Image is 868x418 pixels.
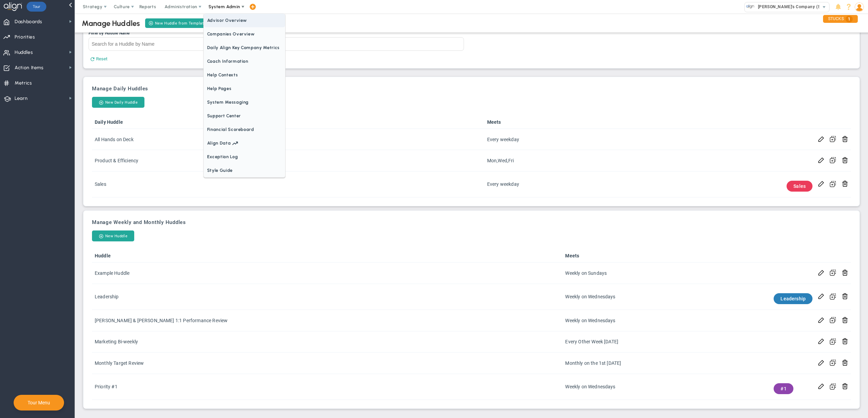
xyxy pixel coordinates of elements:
[92,284,562,310] td: Leadership
[842,316,848,324] button: Remove Huddle
[26,400,52,406] button: Tour Menu
[204,82,285,95] span: Help Pages
[145,18,210,28] button: New Huddle from Template
[830,157,836,163] span: Clone Huddle
[92,219,851,225] h3: Manage Weekly and Monthly Huddles
[842,180,848,186] span: Delete Huddle
[830,268,836,277] button: Clone Huddle
[830,382,836,391] button: Clone Huddle
[484,129,784,150] td: Every weekday
[830,269,836,276] span: Clone Huddle
[830,181,836,187] span: Clone Huddle
[15,91,28,106] span: Learn
[562,284,771,310] td: Weekly on Wednesdays
[89,37,464,51] input: Filter by Huddle Name
[818,293,824,300] button: Edit Huddle
[15,30,35,44] span: Priorities
[819,2,829,12] span: select
[830,337,836,346] button: Clone Huddle
[746,2,755,11] img: 33318.Company.photo
[204,123,285,136] span: Financial Scoreboard
[830,315,836,324] button: Clone Huddle
[83,4,103,9] span: Strategy
[830,358,836,367] button: Clone Huddle
[82,19,140,28] div: Manage Huddles
[780,296,806,301] span: Leadership
[562,249,771,263] th: Meets
[818,135,824,142] span: Edit Huddle
[89,56,109,63] button: Reset
[208,4,240,9] span: System Admin
[204,95,285,109] span: System Messaging
[818,383,824,390] button: Edit Huddle
[842,359,848,366] button: Remove Huddle
[562,353,771,374] td: Monthly on the 1st [DATE]
[204,136,285,150] a: Align Data
[793,183,806,189] span: Sales
[204,55,285,68] span: Coach Information
[89,30,464,36] div: Filter by Huddle Name
[96,56,107,63] span: Reset
[15,45,33,60] span: Huddles
[830,359,836,366] span: Clone Huddle
[818,338,824,345] button: Edit Huddle
[92,331,562,353] td: Marketing Bi-weekly
[165,4,197,9] span: Administration
[818,180,824,186] span: Edit Huddle
[562,331,771,353] td: Every Other Week [DATE]
[484,116,784,129] th: Meets
[484,150,784,171] td: Mon,Wed,Fri
[92,374,562,400] td: Priority #1
[114,4,130,9] span: Culture
[15,61,44,75] span: Action Items
[92,230,134,241] button: New Huddle
[830,338,836,345] span: Clone Huddle
[818,269,824,276] button: Edit Huddle
[830,136,836,142] span: Clone Huddle
[15,15,42,29] span: Dashboards
[842,269,848,276] button: Remove Huddle
[204,150,285,164] span: Exception Log
[830,293,836,300] span: Clone Huddle
[855,2,864,12] img: 48978.Person.photo
[842,156,848,163] span: Delete Huddle
[562,374,771,400] td: Weekly on Wednesdays
[92,249,562,263] th: Huddle
[562,310,771,331] td: Weekly on Wednesdays
[830,317,836,323] span: Clone Huddle
[823,15,858,23] div: STUCKS
[755,2,837,11] span: [PERSON_NAME]'s Company (Sandbox)
[92,86,851,92] h3: Manage Daily Huddles
[204,14,285,27] span: Advisor Overview
[484,171,784,198] td: Every weekday
[842,135,848,142] span: Delete Huddle
[204,41,285,55] span: Daily Align Key Company Metrics
[818,156,824,163] span: Edit Huddle
[204,164,285,177] span: Style Guide
[780,386,786,391] span: #1
[562,263,771,284] td: Weekly on Sundays
[92,353,562,374] td: Monthly Target Review
[92,129,484,150] td: All Hands on Deck
[92,263,562,284] td: Example Huddle
[818,359,824,366] button: Edit Huddle
[92,310,562,331] td: [PERSON_NAME] & [PERSON_NAME] 1:1 Performance Review
[204,27,285,41] span: Companies Overview
[92,150,484,171] td: Product & Efficiency
[842,383,848,390] button: Remove Huddle
[204,68,285,82] span: Help Contexts
[92,97,144,108] button: New Daily Huddle
[92,116,484,129] th: Daily Huddle
[842,338,848,345] button: Remove Huddle
[818,316,824,324] button: Edit Huddle
[15,76,32,90] span: Metrics
[92,171,484,198] td: Sales
[204,109,285,123] span: Support Center
[842,293,848,300] button: Remove Huddle
[830,383,836,390] span: Clone Huddle
[846,16,853,23] span: 1
[830,292,836,301] button: Clone Huddle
